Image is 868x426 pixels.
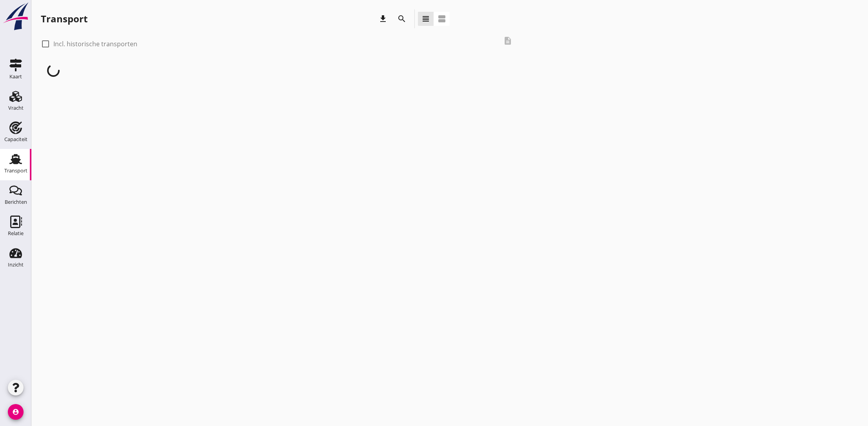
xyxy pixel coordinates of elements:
i: view_agenda [437,14,447,24]
img: logo-small.a267ee39.svg [2,2,30,31]
div: Transport [4,168,27,173]
div: Capaciteit [4,137,27,142]
div: Berichten [5,199,27,205]
div: Vracht [8,105,24,111]
div: Transport [41,13,88,25]
i: account_circle [8,404,24,420]
i: search [397,14,407,24]
div: Inzicht [8,262,24,267]
i: view_headline [421,14,430,24]
label: Incl. historische transporten [53,40,137,48]
div: Relatie [8,231,24,236]
i: download [378,14,388,24]
div: Kaart [9,74,22,79]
